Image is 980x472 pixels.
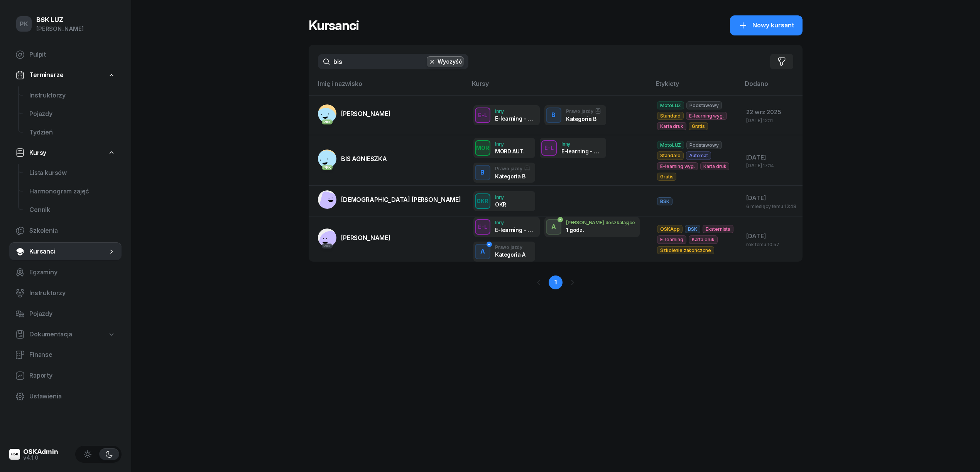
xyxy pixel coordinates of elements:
[477,166,488,179] div: B
[29,350,115,360] span: Finanse
[746,153,796,163] div: [DATE]
[467,79,651,95] th: Kursy
[322,165,333,170] div: PKK
[746,193,796,203] div: [DATE]
[548,220,559,233] div: A
[657,197,672,205] span: BSK
[9,284,122,302] a: Instruktorzy
[730,15,803,35] button: Nowy kursant
[309,79,467,95] th: Imię i nazwisko
[548,109,559,122] div: B
[9,326,122,343] a: Dokumentacja
[29,247,108,257] span: Kursanci
[9,387,122,406] a: Ustawienia
[700,162,729,170] span: Karta druk
[475,222,490,232] div: E-L
[473,143,492,153] div: MOR
[29,391,115,401] span: Ustawienia
[740,79,803,95] th: Dodano
[23,182,122,201] a: Harmonogram zajęć
[561,141,602,146] div: Inny
[341,234,390,242] span: [PERSON_NAME]
[657,235,686,244] span: E-learning
[495,109,535,114] div: Inny
[29,91,115,101] span: Instruktorzy
[495,227,535,233] div: E-learning - 90 dni
[689,235,718,244] span: Karta druk
[341,155,387,163] span: BIS AGNIESZKA
[752,20,794,30] span: Nowy kursant
[23,105,122,123] a: Pojazdy
[9,305,122,323] a: Pojazdy
[9,366,122,385] a: Raporty
[495,251,525,258] div: Kategoria A
[546,108,561,123] button: B
[566,220,635,225] div: [PERSON_NAME] doszkalające
[473,196,492,206] div: OKR
[475,193,490,209] button: OKR
[746,204,796,209] div: 6 miesięcy temu 12:48
[318,190,461,209] a: [DEMOGRAPHIC_DATA] [PERSON_NAME]
[427,56,464,67] button: Wyczyść
[477,245,488,258] div: A
[561,148,602,155] div: E-learning - 90 dni
[29,329,72,339] span: Dokumentacja
[9,144,122,162] a: Kursy
[746,118,796,123] div: [DATE] 12:11
[29,148,46,158] span: Kursy
[29,205,115,215] span: Cennik
[657,101,684,109] span: MotoLUZ
[495,201,506,208] div: OKR
[475,165,490,180] button: B
[746,107,796,117] div: 22 wrz 2025
[689,122,708,130] span: Gratis
[541,143,557,153] div: E-L
[657,112,684,120] span: Standard
[475,110,490,120] div: E-L
[686,112,727,120] span: E-learning wyg.
[322,244,333,249] div: PKK
[29,186,115,197] span: Harmonogram zajęć
[566,116,601,122] div: Kategoria B
[29,226,115,236] span: Szkolenia
[29,309,115,319] span: Pojazdy
[657,162,698,170] span: E-learning wyg.
[9,242,122,261] a: Kursanci
[23,201,122,219] a: Cennik
[475,244,490,259] button: A
[322,119,333,124] div: PKK
[23,86,122,105] a: Instruktorzy
[495,141,525,146] div: Inny
[36,17,84,23] div: BSK LUZ
[9,45,122,64] a: Pulpit
[29,128,115,138] span: Tydzień
[703,225,733,233] span: Eksternista
[566,108,601,114] div: Prawo jazdy
[686,141,721,149] span: Podstawowy
[657,141,684,149] span: MotoLUZ
[341,196,461,203] span: [DEMOGRAPHIC_DATA] [PERSON_NAME]
[495,220,535,225] div: Inny
[657,246,714,254] span: Szkolenie zakończone
[746,163,796,168] div: [DATE] 17:14
[657,151,684,160] span: Standard
[23,448,58,455] div: OSKAdmin
[341,110,390,118] span: [PERSON_NAME]
[657,225,683,233] span: OSKApp
[23,123,122,142] a: Tydzień
[495,245,525,250] div: Prawo jazdy
[29,70,63,80] span: Terminarze
[29,371,115,381] span: Raporty
[495,195,506,200] div: Inny
[318,104,390,123] a: PKK[PERSON_NAME]
[29,50,115,60] span: Pulpit
[475,108,490,123] button: E-L
[318,149,387,168] a: PKKBIS AGNIESZKA
[566,227,606,233] div: 1 godz.
[318,54,468,69] input: Szukaj
[549,275,563,289] a: 1
[9,263,122,282] a: Egzaminy
[657,173,676,181] span: Gratis
[23,164,122,182] a: Lista kursów
[36,24,84,34] div: [PERSON_NAME]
